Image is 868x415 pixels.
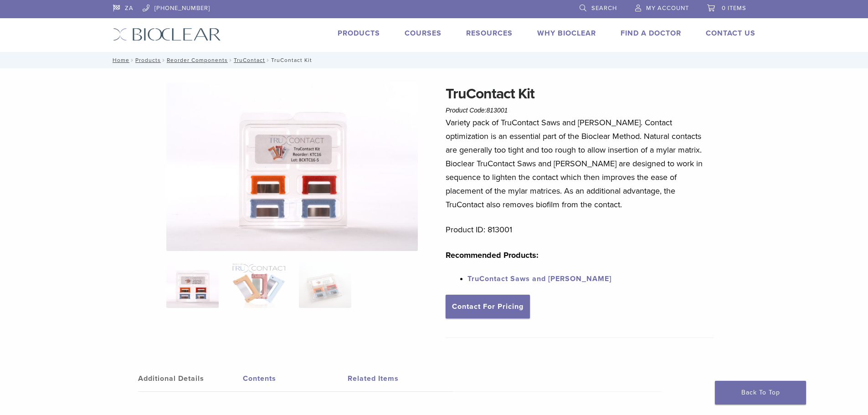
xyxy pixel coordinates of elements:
[348,366,452,391] a: Related Items
[446,250,539,260] strong: Recommended Products:
[161,58,167,62] span: /
[113,28,221,41] img: Bioclear
[228,58,234,62] span: /
[446,295,530,318] a: Contact For Pricing
[621,29,681,38] a: Find A Doctor
[265,58,271,62] span: /
[466,29,513,38] a: Resources
[467,274,611,283] a: TruContact Saws and [PERSON_NAME]
[110,57,129,63] a: Home
[167,57,228,63] a: Reorder Components
[405,29,442,38] a: Courses
[243,366,348,391] a: Contents
[129,58,135,62] span: /
[487,107,508,114] span: 813001
[646,5,689,12] span: My Account
[299,262,351,308] img: TruContact Kit - Image 3
[722,5,746,12] span: 0 items
[706,29,755,38] a: Contact Us
[446,116,714,211] p: Variety pack of TruContact Saws and [PERSON_NAME]. Contact optimization is an essential part of t...
[446,223,714,236] p: Product ID: 813001
[232,262,285,308] img: TruContact Kit - Image 2
[135,57,161,63] a: Products
[591,5,617,12] span: Search
[138,366,243,391] a: Additional Details
[106,52,762,68] nav: TruContact Kit
[715,381,806,405] a: Back To Top
[166,262,219,308] img: TruContact-Assorted-1-324x324.jpg
[446,83,714,105] h1: TruContact Kit
[166,83,418,251] img: TruContact-Assorted-1
[338,29,380,38] a: Products
[446,107,508,114] span: Product Code:
[537,29,596,38] a: Why Bioclear
[234,57,265,63] a: TruContact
